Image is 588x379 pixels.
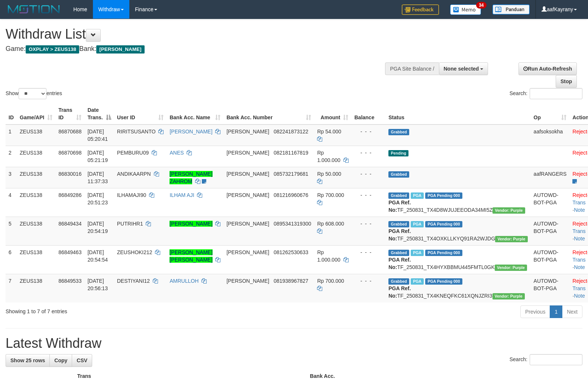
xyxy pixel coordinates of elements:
[58,129,81,135] span: 86870688
[6,4,62,15] img: MOTION_logo.png
[444,66,479,72] span: None selected
[17,167,55,188] td: ZEUS138
[87,129,108,142] span: [DATE] 05:20:41
[274,221,311,227] span: Copy 0895341319300 to clipboard
[226,171,269,177] span: [PERSON_NAME]
[495,236,527,242] span: Vendor URL: https://trx4.1velocity.biz
[17,146,55,167] td: ZEUS138
[354,128,382,135] div: - - -
[6,305,239,315] div: Showing 1 to 7 of 7 entries
[87,221,108,234] span: [DATE] 20:54:19
[531,167,570,188] td: aafRANGERS
[388,278,409,285] span: Grabbed
[226,278,269,284] span: [PERSON_NAME]
[17,124,55,146] td: ZEUS138
[17,103,55,124] th: Game/API: activate to sort column ascending
[425,192,462,199] span: PGA Pending
[476,2,486,9] span: 34
[385,188,530,217] td: TF_250831_TX4D8WJUJEEODA34MI5Z
[572,150,587,156] a: Reject
[6,245,17,274] td: 6
[531,103,570,124] th: Op: activate to sort column ascending
[495,265,527,271] span: Vendor URL: https://trx4.1velocity.biz
[274,171,308,177] span: Copy 085732179681 to clipboard
[87,192,108,205] span: [DATE] 20:51:23
[317,171,341,177] span: Rp 50.000
[354,220,382,227] div: - - -
[6,274,17,302] td: 7
[388,192,409,199] span: Grabbed
[572,192,587,198] a: Reject
[49,354,72,367] a: Copy
[169,221,212,227] a: [PERSON_NAME]
[574,236,585,242] a: Note
[6,188,17,217] td: 4
[87,171,108,184] span: [DATE] 11:37:33
[388,221,409,227] span: Grabbed
[388,171,409,178] span: Grabbed
[317,129,341,135] span: Rp 54.000
[317,192,344,198] span: Rp 700.000
[87,278,108,291] span: [DATE] 20:56:13
[572,171,587,177] a: Reject
[117,150,149,156] span: PEMBURU09
[550,305,562,318] a: 1
[6,27,385,42] h1: Withdraw List
[169,129,212,135] a: [PERSON_NAME]
[317,221,344,227] span: Rp 608.000
[492,4,530,14] img: panduan.png
[492,207,525,214] span: Vendor URL: https://trx4.1velocity.biz
[388,285,411,299] b: PGA Ref. No:
[117,249,152,255] span: ZEUSHOKI212
[388,257,411,270] b: PGA Ref. No:
[574,207,585,213] a: Note
[169,249,212,263] a: [PERSON_NAME] [PERSON_NAME]
[354,249,382,256] div: - - -
[425,221,462,227] span: PGA Pending
[556,75,577,88] a: Stop
[226,129,269,135] span: [PERSON_NAME]
[385,103,530,124] th: Status
[114,103,167,124] th: User ID: activate to sort column ascending
[226,192,269,198] span: [PERSON_NAME]
[6,167,17,188] td: 3
[530,88,582,99] input: Search:
[6,45,385,53] h4: Game: Bank:
[531,245,570,274] td: AUTOWD-BOT-PGA
[351,103,385,124] th: Balance
[388,129,409,135] span: Grabbed
[572,278,587,284] a: Reject
[96,45,144,54] span: [PERSON_NAME]
[518,62,577,75] a: Run Auto-Refresh
[574,264,585,270] a: Note
[531,188,570,217] td: AUTOWD-BOT-PGA
[562,305,582,318] a: Next
[223,103,314,124] th: Bank Acc. Number: activate to sort column ascending
[17,217,55,245] td: ZEUS138
[58,221,81,227] span: 86849434
[226,221,269,227] span: [PERSON_NAME]
[169,171,212,184] a: [PERSON_NAME] ZAHROM
[274,278,308,284] span: Copy 081938967827 to clipboard
[572,221,587,227] a: Reject
[117,192,146,198] span: ILHAMAJI90
[58,192,81,198] span: 86849286
[19,88,46,99] select: Showentries
[572,249,587,255] a: Reject
[274,150,308,156] span: Copy 082181167819 to clipboard
[26,45,79,54] span: OXPLAY > ZEUS138
[317,150,340,163] span: Rp 1.000.000
[510,354,582,365] label: Search:
[226,150,269,156] span: [PERSON_NAME]
[385,62,439,75] div: PGA Site Balance /
[6,88,62,99] label: Show entries
[425,250,462,256] span: PGA Pending
[411,192,424,199] span: Marked by aafRornrotha
[117,129,156,135] span: RIRITSUSANTO
[354,170,382,178] div: - - -
[117,171,151,177] span: ANDIKAARPN
[17,245,55,274] td: ZEUS138
[10,357,45,363] span: Show 25 rows
[274,129,308,135] span: Copy 082241873122 to clipboard
[354,149,382,156] div: - - -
